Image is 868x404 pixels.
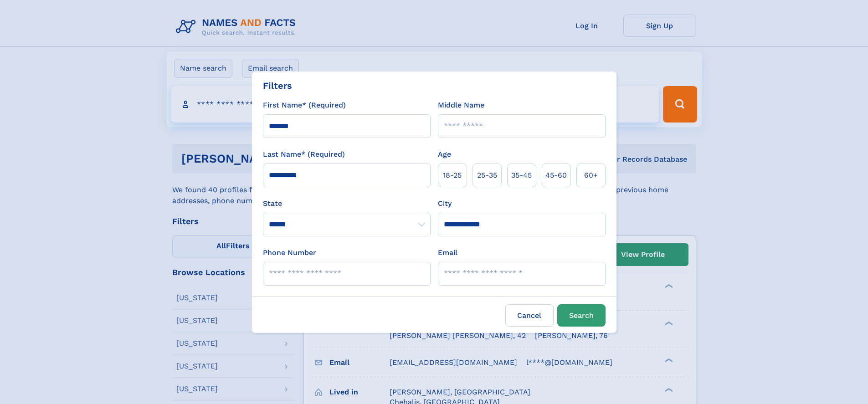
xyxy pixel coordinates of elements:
div: Filters [263,79,292,92]
label: Middle Name [438,100,484,111]
span: 35‑45 [511,170,532,181]
label: First Name* (Required) [263,100,346,111]
span: 18‑25 [443,170,462,181]
label: Age [438,149,451,160]
button: Search [557,304,606,327]
label: Cancel [505,304,554,327]
label: Email [438,247,457,258]
label: State [263,198,431,209]
label: Phone Number [263,247,316,258]
label: Last Name* (Required) [263,149,345,160]
span: 60+ [584,170,598,181]
span: 45‑60 [545,170,567,181]
label: City [438,198,452,209]
span: 25‑35 [477,170,497,181]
